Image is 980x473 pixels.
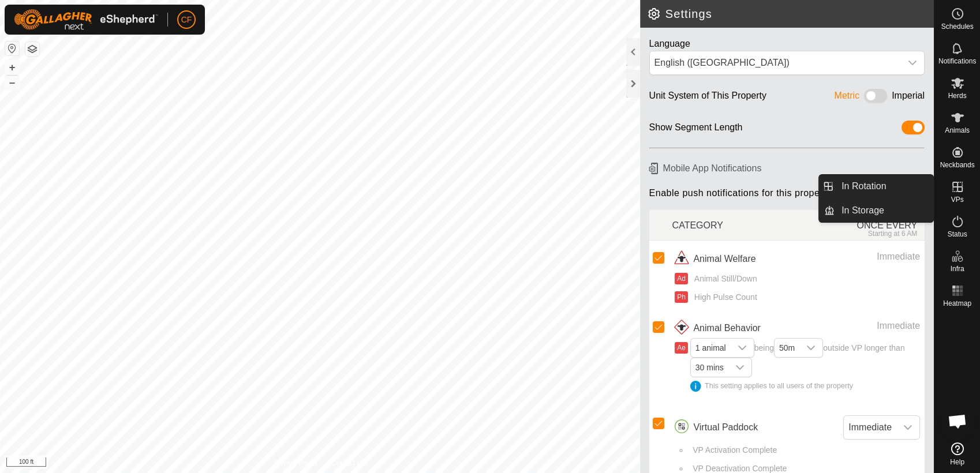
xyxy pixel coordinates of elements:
div: Metric [835,89,860,107]
div: Open chat [940,404,975,438]
img: animal behavior icon [672,319,691,337]
div: Show Segment Length [649,121,743,138]
button: Map Layers [25,42,39,56]
span: 1 animal [691,339,731,357]
a: In Rotation [835,175,933,198]
div: CATEGORY [672,212,799,238]
div: Language [649,37,925,51]
div: dropdown trigger [731,339,754,357]
div: English ([GEOGRAPHIC_DATA]) [654,56,896,70]
img: virtual paddocks icon [672,418,691,437]
img: Gallagher Logo [14,9,158,30]
span: Animal Still/Down [690,273,757,285]
a: Contact Us [331,458,365,468]
span: Infra [950,265,964,272]
span: being outside VP longer than [690,343,920,392]
span: Animal Behavior [693,321,761,335]
div: Immediate [817,319,920,333]
span: Notifications [938,58,976,65]
span: 30 mins [691,358,728,377]
li: In Storage [819,199,933,222]
span: VP Activation Complete [689,444,777,456]
div: Immediate [817,250,920,264]
span: CF [181,14,192,26]
img: animal welfare icon [672,250,691,268]
span: VPs [951,196,963,203]
button: Ae [675,342,687,354]
li: In Rotation [819,175,933,198]
div: Unit System of This Property [649,89,766,107]
span: Enable push notifications for this property [649,187,831,205]
button: Ad [675,273,687,284]
button: Reset Map [5,42,19,55]
div: Starting at 6 AM [798,230,917,238]
span: Herds [948,92,966,99]
span: In Rotation [841,179,886,193]
button: Ph [675,291,687,303]
span: 50m [775,339,799,357]
span: Help [950,459,964,466]
a: In Storage [835,199,933,222]
div: dropdown trigger [728,358,751,377]
div: This setting applies to all users of the property [690,381,920,392]
div: Imperial [892,89,925,107]
span: Schedules [941,23,973,30]
span: English (US) [650,51,901,74]
div: dropdown trigger [901,51,924,74]
span: Immediate [844,416,896,439]
button: + [5,61,19,74]
button: – [5,76,19,89]
span: Animal Welfare [693,252,755,266]
span: Heatmap [943,300,971,307]
h6: Mobile App Notifications [645,158,929,178]
span: In Storage [841,204,884,217]
span: Neckbands [940,162,974,168]
span: Virtual Paddock [693,421,758,434]
span: High Pulse Count [690,291,757,303]
span: Status [947,231,967,238]
div: dropdown trigger [799,339,822,357]
h2: Settings [647,7,934,21]
span: Animals [945,127,970,134]
div: ONCE EVERY [798,212,925,238]
a: Help [934,438,980,470]
a: Privacy Policy [274,458,317,468]
div: dropdown trigger [896,416,919,439]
